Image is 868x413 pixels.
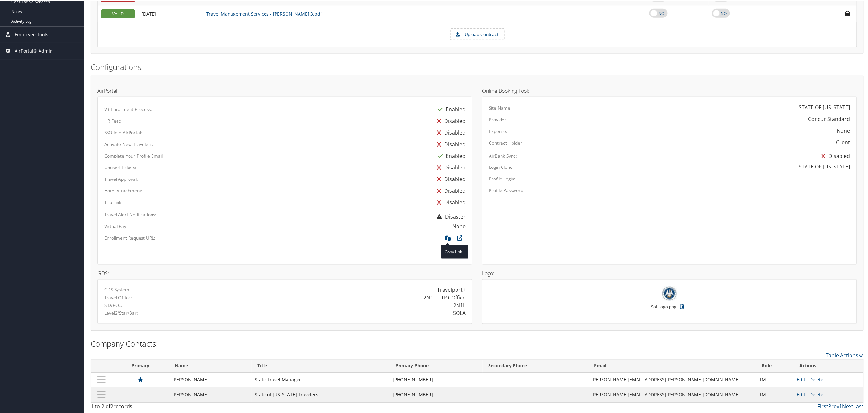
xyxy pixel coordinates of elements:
[836,138,850,146] div: Client
[434,161,466,173] div: Disabled
[434,173,466,184] div: Disabled
[826,352,864,359] a: Table Actions
[169,359,252,372] th: Name
[104,175,138,182] label: Travel Approval:
[799,103,850,111] div: STATE OF [US_STATE]
[434,212,466,220] span: Disaster
[837,126,850,134] div: None
[101,9,135,18] div: VALID
[489,116,508,122] label: Provider:
[435,103,466,114] div: Enabled
[104,286,130,293] label: GDS System:
[389,387,483,402] td: [PHONE_NUMBER]
[453,309,466,317] div: SOLA
[810,376,824,382] a: Delete
[435,149,466,161] div: Enabled
[756,387,794,402] td: TM
[141,10,200,16] div: Add/Edit Date
[799,162,850,170] div: STATE OF [US_STATE]
[206,10,322,16] a: Travel Management Services - [PERSON_NAME] 3.pdf
[104,140,153,147] label: Activate New Travelers:
[91,61,864,72] h2: Configurations:
[169,372,252,387] td: [PERSON_NAME]
[434,184,466,196] div: Disabled
[451,28,504,39] label: Upload Contract
[104,199,123,205] label: Trip Link:
[104,129,142,135] label: SSO into AirPortal:
[756,372,794,387] td: TM
[112,359,169,372] th: Primary
[810,391,824,397] a: Delete
[489,163,514,170] label: Login Clone:
[482,270,857,276] h4: Logo:
[104,117,123,124] label: HR Feed:
[489,175,515,181] label: Profile Login:
[252,372,389,387] td: State Travel Manager
[97,270,472,276] h4: GDS:
[794,359,863,372] th: Actions
[104,164,136,170] label: Unused Tickets:
[104,294,132,300] label: Travel Office:
[104,234,155,241] label: Enrollment Request URL:
[104,310,138,316] label: Level2/Star/Bar:
[489,152,517,158] label: AirBank Sync:
[434,138,466,149] div: Disabled
[104,152,164,158] label: Complete Your Profile Email:
[169,387,252,402] td: [PERSON_NAME]
[818,402,829,409] a: First
[437,286,466,293] div: Travelport+
[797,391,806,397] a: Edit
[97,88,472,93] h4: AirPortal:
[840,402,842,409] a: 1
[489,187,524,193] label: Profile Password:
[91,402,277,413] div: 1 to 2 of records
[489,104,512,111] label: Site Name:
[453,301,466,309] div: 2N1L
[15,42,53,59] span: AirPortal® Admin
[818,149,850,161] div: Disabled
[829,402,840,409] a: Prev
[651,303,677,316] small: SoLLogo.png
[434,114,466,126] div: Disabled
[588,359,756,372] th: Email
[588,387,756,402] td: [PERSON_NAME][EMAIL_ADDRESS][PERSON_NAME][DOMAIN_NAME]
[104,187,142,193] label: Hotel Attachment:
[423,293,466,301] div: 2N1L – TP+ Office
[104,302,122,308] label: SID/PCC:
[756,359,794,372] th: Role
[452,222,466,230] div: None
[662,286,677,300] img: SoLLogo.png
[482,88,857,93] h4: Online Booking Tool:
[588,372,756,387] td: [PERSON_NAME][EMAIL_ADDRESS][PERSON_NAME][DOMAIN_NAME]
[252,359,389,372] th: Title
[104,223,128,229] label: Virtual Pay:
[489,127,507,134] label: Expense:
[389,372,483,387] td: [PHONE_NUMBER]
[489,139,524,146] label: Contract Holder:
[104,211,156,217] label: Travel Alert Notifications:
[483,359,589,372] th: Secondary Phone
[252,387,389,402] td: State of [US_STATE] Travelers
[15,26,48,42] span: Employee Tools
[434,196,466,208] div: Disabled
[91,338,864,349] h2: Company Contacts:
[794,387,863,402] td: |
[110,402,113,409] span: 2
[794,372,863,387] td: |
[808,114,850,122] div: Concur Standard
[842,10,853,16] i: Remove Contract
[141,10,156,16] span: [DATE]
[797,376,806,382] a: Edit
[104,105,152,112] label: V3 Enrollment Process:
[842,402,854,409] a: Next
[854,402,864,409] a: Last
[389,359,483,372] th: Primary Phone
[434,126,466,138] div: Disabled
